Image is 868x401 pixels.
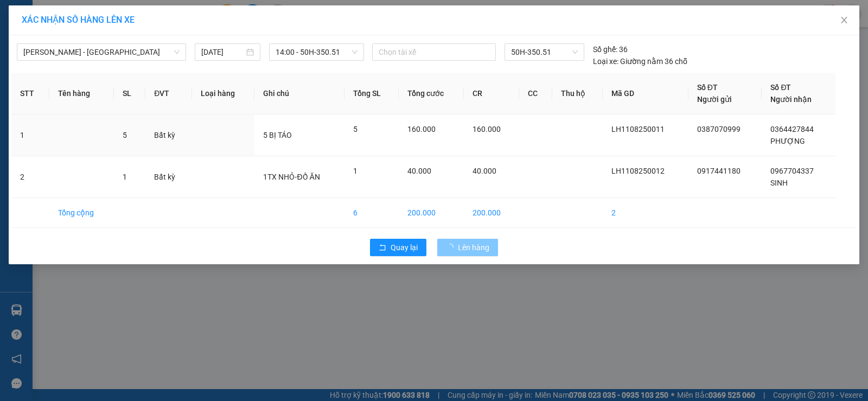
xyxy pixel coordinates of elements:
th: Tên hàng [49,73,114,114]
span: 5 [353,125,358,133]
span: 0364427844 [770,125,814,133]
span: 1 [353,167,358,175]
div: 36 [593,43,628,55]
span: 1 [123,173,127,181]
span: 160.000 [473,125,501,133]
span: 40.000 [407,167,431,175]
span: loading [446,244,458,251]
span: Số ghế: [593,43,617,55]
th: STT [11,73,49,114]
span: XÁC NHẬN SỐ HÀNG LÊN XE [22,15,135,25]
th: Ghi chú [254,73,344,114]
span: LH1108250011 [611,125,665,133]
td: 6 [344,198,399,228]
th: CC [519,73,552,114]
td: 2 [11,156,49,198]
span: close [840,16,848,24]
span: 5 [123,131,127,139]
span: 5 BỊ TÁO [263,131,292,139]
span: LH1108250012 [611,167,665,175]
span: Người gửi [697,95,732,104]
span: SINH [770,179,788,187]
td: 200.000 [464,198,519,228]
span: 40.000 [473,167,496,175]
span: 1TX NHỎ-ĐỒ ĂN [263,173,320,181]
td: 2 [603,198,688,228]
td: 1 [11,114,49,156]
span: 0967704337 [770,167,814,175]
td: Tổng cộng [49,198,114,228]
td: Bất kỳ [145,156,192,198]
th: Tổng SL [344,73,399,114]
input: 11/08/2025 [201,46,244,58]
button: Close [829,5,859,36]
th: Tổng cước [399,73,464,114]
th: ĐVT [145,73,192,114]
span: Người nhận [770,95,812,104]
th: Thu hộ [552,73,603,114]
span: Quay lại [391,241,418,253]
button: Lên hàng [437,239,498,256]
span: Loại xe: [593,55,618,67]
span: 50H-350.51 [511,44,578,60]
span: 160.000 [407,125,436,133]
span: Phan Rí - Sài Gòn [23,44,180,60]
span: PHƯỢNG [770,137,805,145]
td: Bất kỳ [145,114,192,156]
span: Số ĐT [770,83,791,92]
th: SL [114,73,145,114]
span: 0917441180 [697,167,741,175]
span: rollback [379,244,386,252]
div: Giường nằm 36 chỗ [593,55,687,67]
span: 14:00 - 50H-350.51 [276,44,358,60]
button: rollbackQuay lại [370,239,426,256]
th: CR [464,73,519,114]
td: 200.000 [399,198,464,228]
span: 0387070999 [697,125,741,133]
span: Số ĐT [697,83,718,92]
span: Lên hàng [458,241,489,253]
th: Loại hàng [192,73,254,114]
th: Mã GD [603,73,688,114]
